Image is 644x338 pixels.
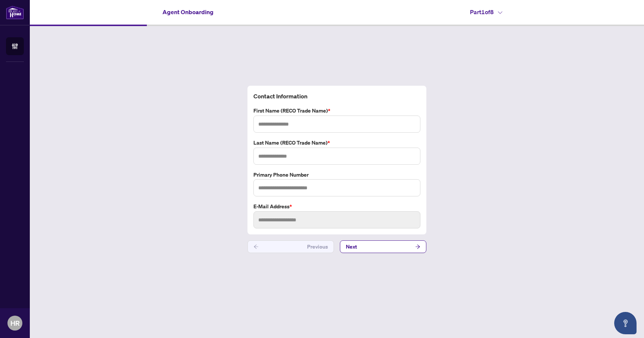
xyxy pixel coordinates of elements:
button: Next [340,240,426,253]
label: E-mail Address [253,202,420,211]
label: Primary Phone Number [253,171,420,179]
h4: Part 1 of 8 [470,7,502,16]
span: HR [10,318,20,328]
h4: Agent Onboarding [162,7,214,16]
button: Open asap [614,312,637,334]
span: Next [346,241,357,253]
button: Previous [247,240,334,253]
span: arrow-right [415,244,420,249]
h4: Contact Information [253,92,420,101]
label: Last Name (RECO Trade Name) [253,139,420,147]
label: First Name (RECO Trade Name) [253,107,420,115]
img: logo [6,6,24,19]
